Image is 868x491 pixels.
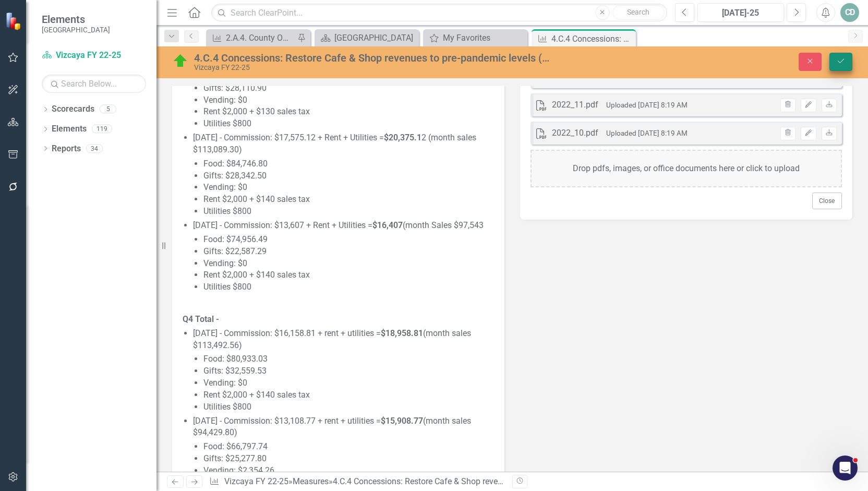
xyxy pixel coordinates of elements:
[209,31,295,44] a: 2.A.4. County Officials: Strengthen awareness among MDC elected officials by meeting in person wi...
[203,82,494,94] li: Gifts: $28,110.90
[203,158,494,170] li: Food: $84,746.80
[203,441,494,453] li: Food: $66,797.74
[334,31,416,44] div: [GEOGRAPHIC_DATA]
[203,258,494,270] li: Vending: $0
[701,7,780,19] div: [DATE]-25
[193,220,494,293] li: [DATE] - Commission: $13,607 + Rent + Utilities = (month Sales $97,543
[172,53,189,69] img: At or Above Target
[552,127,598,139] div: 2022_10.pdf
[194,52,551,64] div: 4.C.4 Concessions: Restore Cafe & Shop revenues to pre-pandemic levels ($180K) and at least $200k...
[5,11,23,30] img: ClearPoint Strategy
[531,150,842,187] div: Drop pdfs, images, or office documents here or click to upload
[203,353,494,365] li: Food: $80,933.03
[606,129,688,137] small: Uploaded [DATE] 8:19 AM
[203,389,494,401] li: Rent $2,000 + $140 sales tax
[384,133,421,142] strong: $20,375.1
[100,105,116,114] div: 5
[317,31,416,44] a: [GEOGRAPHIC_DATA]
[418,416,423,426] strong: 7
[52,143,81,155] a: Reports
[211,4,667,22] input: Search ClearPoint...
[193,44,494,130] li: [DATE] - Commission: $14,172.73 + Rent + Utilities = (month sales $110,618.81)
[203,170,494,182] li: Gifts: $28,342.50
[86,144,103,153] div: 34
[203,246,494,258] li: Gifts: $22,587.29
[42,50,146,62] a: Vizcaya FY 22-25
[203,365,494,377] li: Gifts: $32,559.53
[92,125,112,134] div: 119
[606,101,688,109] small: Uploaded [DATE] 8:19 AM
[42,75,146,93] input: Search Below...
[194,64,551,71] div: Vizcaya FY 22-25
[42,13,110,26] span: Elements
[52,123,87,135] a: Elements
[697,3,784,22] button: [DATE]-25
[443,31,525,44] div: My Favorites
[203,281,494,293] li: Utilities $800
[203,401,494,413] li: Utilities $800
[551,32,633,45] div: 4.C.4 Concessions: Restore Cafe & Shop revenues to pre-pandemic levels ($180K) and at least $200k...
[293,476,329,486] a: Measures
[627,8,649,16] span: Search
[426,31,525,44] a: My Favorites
[52,103,94,115] a: Scorecards
[203,377,494,389] li: Vending: $0
[612,5,665,20] button: Search
[203,182,494,194] li: Vending: $0
[203,118,494,130] li: Utilities $800
[203,453,494,465] li: Gifts: $25,277.80
[226,31,295,44] div: 2.A.4. County Officials: Strengthen awareness among MDC elected officials by meeting in person wi...
[193,328,494,413] li: [DATE] - Commission: $16,158.81 + rent + utilities = (month sales $113,492.56)
[203,269,494,281] li: Rent $2,000 + $140 sales tax
[372,220,403,230] strong: $16,407
[552,99,598,111] div: 2022_11.pdf
[193,132,494,218] li: [DATE] - Commission: $17,575.12 + Rent + Utilities = 2 (month sales $113,089.30)
[203,465,494,477] li: Vending: $2,354.26
[381,328,423,338] strong: $18,958.81
[203,206,494,218] li: Utilities $800
[224,476,288,486] a: Vizcaya FY 22-25
[381,416,418,426] strong: $15,908.7
[42,26,110,34] small: [GEOGRAPHIC_DATA]
[840,3,859,22] button: CD
[183,314,219,324] strong: Q4 Total -
[812,193,842,209] button: Close
[203,194,494,206] li: Rent $2,000 + $140 sales tax
[203,234,494,246] li: Food: $74,956.49
[203,94,494,106] li: Vending: $0
[203,106,494,118] li: Rent $2,000 + $130 sales tax
[833,456,858,481] iframe: Intercom live chat
[209,476,504,488] div: » »
[333,476,828,486] div: 4.C.4 Concessions: Restore Cafe & Shop revenues to pre-pandemic levels ($180K) and at least $200k...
